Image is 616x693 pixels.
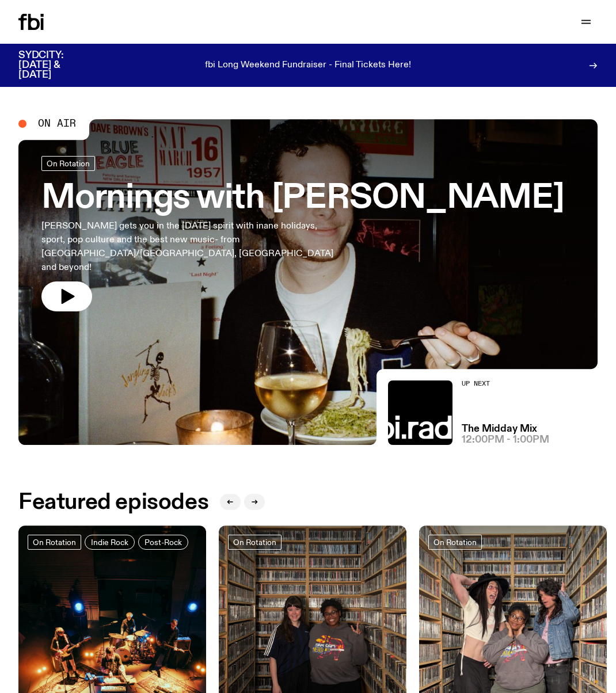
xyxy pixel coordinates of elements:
[47,159,90,168] span: On Rotation
[145,538,182,546] span: Post-Rock
[41,182,564,215] h3: Mornings with [PERSON_NAME]
[233,538,276,546] span: On Rotation
[228,535,282,550] a: On Rotation
[41,156,95,171] a: On Rotation
[28,535,81,550] a: On Rotation
[91,538,128,546] span: Indie Rock
[18,51,92,80] h3: SYDCITY: [DATE] & [DATE]
[205,60,411,71] p: fbi Long Weekend Fundraiser - Final Tickets Here!
[462,435,549,445] span: 12:00pm - 1:00pm
[18,492,208,513] h2: Featured episodes
[138,535,188,550] a: Post-Rock
[38,119,76,129] span: On Air
[434,538,477,546] span: On Rotation
[428,535,482,550] a: On Rotation
[18,119,598,445] a: Sam blankly stares at the camera, brightly lit by a camera flash wearing a hat collared shirt and...
[41,219,336,275] p: [PERSON_NAME] gets you in the [DATE] spirit with inane holidays, sport, pop culture and the best ...
[33,538,76,546] span: On Rotation
[462,424,537,434] a: The Midday Mix
[462,380,549,387] h2: Up Next
[85,535,135,550] a: Indie Rock
[41,156,564,311] a: Mornings with [PERSON_NAME][PERSON_NAME] gets you in the [DATE] spirit with inane holidays, sport...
